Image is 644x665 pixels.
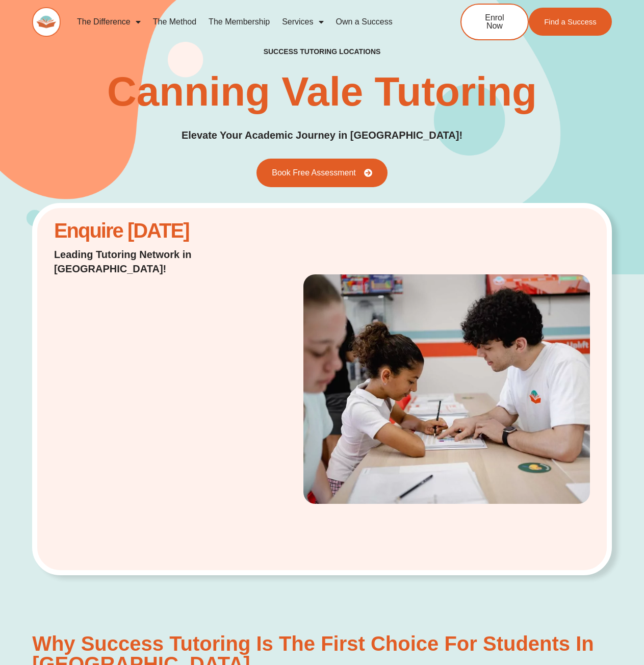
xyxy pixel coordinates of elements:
a: The Method [147,10,202,34]
span: Enrol Now [477,14,512,30]
p: Elevate Your Academic Journey in [GEOGRAPHIC_DATA]! [182,127,462,143]
iframe: Website Lead Form [54,286,214,553]
a: The Membership [202,10,276,34]
a: Book Free Assessment [256,159,388,187]
span: Find a Success [544,18,597,25]
h2: Enquire [DATE] [54,224,242,237]
a: Services [276,10,329,34]
a: Enrol Now [460,4,529,40]
p: Leading Tutoring Network in [GEOGRAPHIC_DATA]! [54,247,242,276]
a: Find a Success [529,8,612,36]
a: The Difference [71,10,147,34]
nav: Menu [71,10,427,34]
h1: Canning Vale Tutoring [107,71,537,112]
span: Book Free Assessment [272,169,356,177]
a: Own a Success [330,10,399,34]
